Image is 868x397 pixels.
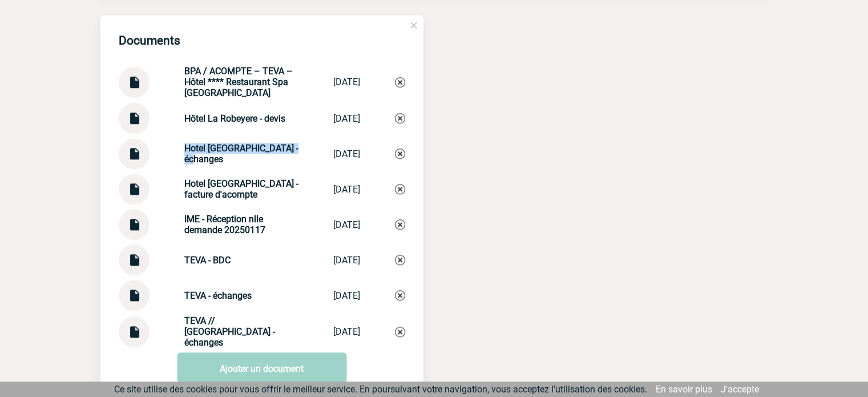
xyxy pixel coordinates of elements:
strong: Hotel [GEOGRAPHIC_DATA] - facture d'acompte [184,178,298,200]
strong: BPA / ACOMPTE – TEVA – Hôtel **** Restaurant Spa [GEOGRAPHIC_DATA] [184,66,293,98]
div: [DATE] [333,290,360,301]
strong: TEVA - BDC [184,255,231,266]
div: [DATE] [333,219,360,230]
strong: TEVA - échanges [184,290,252,301]
a: En savoir plus [656,384,712,395]
img: Supprimer [395,149,405,159]
a: Ajouter un document [177,352,346,384]
strong: TEVA // [GEOGRAPHIC_DATA] - échanges [184,315,275,348]
img: Supprimer [395,290,405,300]
h4: Documents [119,34,180,47]
img: Supprimer [395,77,405,87]
img: Supprimer [395,255,405,265]
div: [DATE] [333,255,360,266]
span: Ce site utilise des cookies pour vous offrir le meilleur service. En poursuivant votre navigation... [114,384,647,395]
strong: Hotel [GEOGRAPHIC_DATA] - échanges [184,143,298,165]
div: [DATE] [333,113,360,124]
div: [DATE] [333,149,360,159]
img: close.png [409,20,419,30]
strong: IME - Réception nlle demande 20250117 [184,214,265,235]
img: Supprimer [395,184,405,194]
div: [DATE] [333,184,360,195]
img: Supprimer [395,113,405,123]
a: J'accepte [721,384,759,395]
div: [DATE] [333,77,360,87]
img: Supprimer [395,219,405,230]
div: [DATE] [333,326,360,337]
img: Supprimer [395,327,405,337]
strong: Hôtel La Robeyere - devis [184,113,285,124]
